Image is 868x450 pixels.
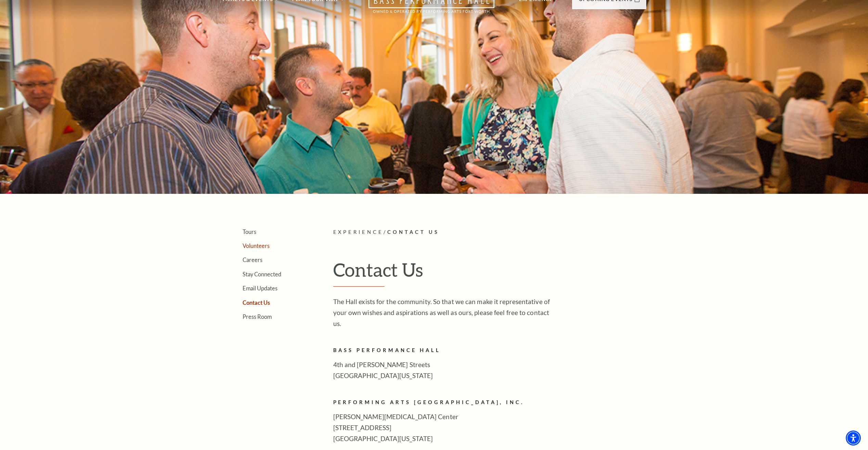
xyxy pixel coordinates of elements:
[333,296,556,329] p: The Hall exists for the community. So that we can make it representative of your own wishes and a...
[387,229,439,235] span: Contact Us
[333,411,556,444] p: [PERSON_NAME][MEDICAL_DATA] Center [STREET_ADDRESS] [GEOGRAPHIC_DATA][US_STATE]
[243,228,256,235] a: Tours
[243,271,281,277] a: Stay Connected
[243,299,270,306] a: Contact Us
[333,229,384,235] span: Experience
[333,398,556,407] h2: Performing Arts [GEOGRAPHIC_DATA], Inc.
[243,285,277,291] a: Email Updates
[243,313,272,320] a: Press Room
[333,346,556,355] h2: Bass Performance Hall
[243,242,270,249] a: Volunteers
[333,228,646,237] p: /
[333,359,556,381] p: 4th and [PERSON_NAME] Streets [GEOGRAPHIC_DATA][US_STATE]
[333,259,646,287] h1: Contact Us
[846,430,861,446] div: Accessibility Menu
[243,257,262,263] a: Careers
